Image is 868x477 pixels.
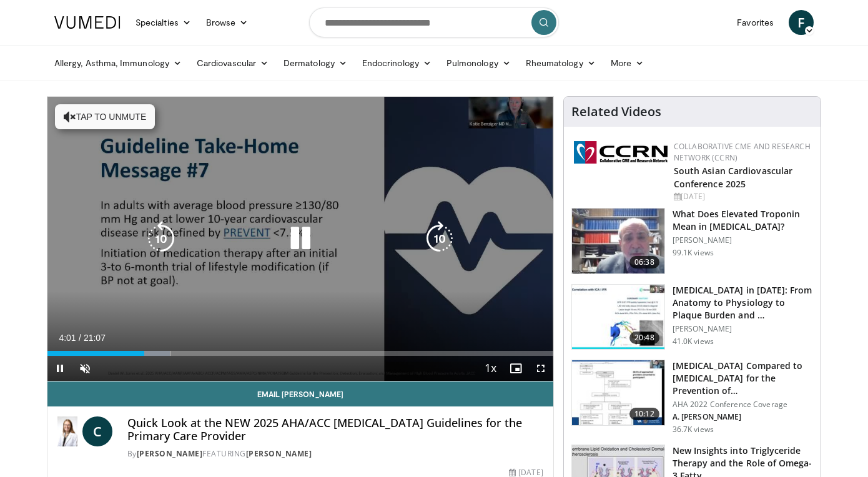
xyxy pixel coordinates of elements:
h3: What Does Elevated Troponin Mean in [MEDICAL_DATA]? [673,208,813,233]
a: 06:38 What Does Elevated Troponin Mean in [MEDICAL_DATA]? [PERSON_NAME] 99.1K views [571,208,813,274]
span: / [79,333,81,343]
div: By FEATURING [127,448,543,460]
a: [PERSON_NAME] [246,448,312,459]
p: 99.1K views [673,248,714,258]
a: C [82,416,112,446]
p: 36.7K views [673,425,714,435]
p: [PERSON_NAME] [673,324,813,334]
a: More [603,51,651,76]
div: Progress Bar [47,351,553,356]
a: 10:12 [MEDICAL_DATA] Compared to [MEDICAL_DATA] for the Prevention of… AHA 2022 Conference Covera... [571,360,813,435]
a: Email [PERSON_NAME] [47,381,553,406]
a: Favorites [729,10,781,35]
div: [DATE] [674,191,811,202]
a: Allergy, Asthma, Immunology [47,51,189,76]
span: 10:12 [629,408,659,420]
h4: Quick Look at the NEW 2025 AHA/ACC [MEDICAL_DATA] Guidelines for the Primary Care Provider [127,416,543,443]
a: Specialties [128,10,199,35]
a: 20:48 [MEDICAL_DATA] in [DATE]: From Anatomy to Physiology to Plaque Burden and … [PERSON_NAME] 4... [571,284,813,350]
a: Pulmonology [439,51,518,76]
a: Collaborative CME and Research Network (CCRN) [674,141,811,163]
input: Search topics, interventions [309,7,559,37]
a: Dermatology [276,51,355,76]
a: South Asian Cardiovascular Conference 2025 [674,165,793,190]
a: [PERSON_NAME] [137,448,203,459]
span: 21:07 [84,333,106,343]
img: VuMedi Logo [54,16,121,29]
p: A. [PERSON_NAME] [673,412,813,422]
p: [PERSON_NAME] [673,235,813,245]
video-js: Video Player [47,97,553,381]
button: Tap to unmute [55,104,155,129]
a: Endocrinology [355,51,439,76]
a: Cardiovascular [189,51,276,76]
a: Rheumatology [518,51,603,76]
button: Playback Rate [478,356,503,381]
button: Fullscreen [528,356,553,381]
h3: [MEDICAL_DATA] in [DATE]: From Anatomy to Physiology to Plaque Burden and … [673,284,813,322]
span: 06:38 [629,256,659,268]
a: F [789,10,814,35]
button: Unmute [72,356,97,381]
button: Pause [47,356,72,381]
p: AHA 2022 Conference Coverage [673,400,813,410]
p: 41.0K views [673,337,714,347]
h4: Related Videos [571,104,661,119]
a: Browse [199,10,256,35]
img: 7c0f9b53-1609-4588-8498-7cac8464d722.150x105_q85_crop-smart_upscale.jpg [572,360,664,425]
img: 98daf78a-1d22-4ebe-927e-10afe95ffd94.150x105_q85_crop-smart_upscale.jpg [572,209,664,273]
button: Enable picture-in-picture mode [503,356,528,381]
img: 823da73b-7a00-425d-bb7f-45c8b03b10c3.150x105_q85_crop-smart_upscale.jpg [572,285,664,350]
span: 20:48 [629,332,659,344]
img: a04ee3ba-8487-4636-b0fb-5e8d268f3737.png.150x105_q85_autocrop_double_scale_upscale_version-0.2.png [574,141,668,164]
span: 4:01 [59,333,76,343]
h3: [MEDICAL_DATA] Compared to [MEDICAL_DATA] for the Prevention of… [673,360,813,397]
img: Dr. Catherine P. Benziger [57,416,77,446]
